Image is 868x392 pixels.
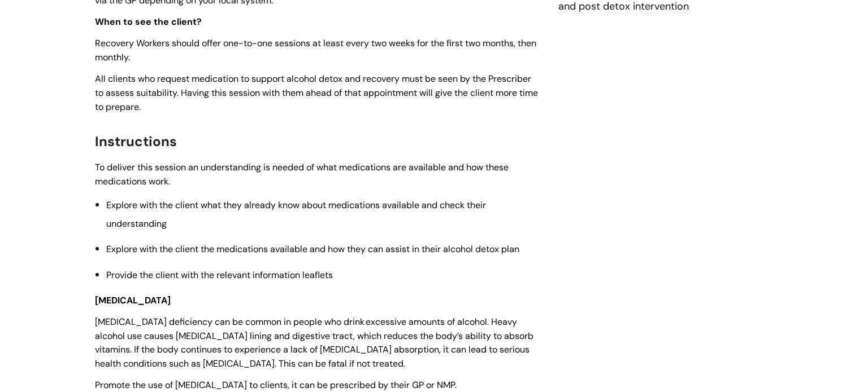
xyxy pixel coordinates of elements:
[95,37,536,63] span: Recovery Workers should offer one-to-one sessions at least every two weeks for the first two mont...
[95,73,538,113] span: All clients who request medication to support alcohol detox and recovery must be seen by the Pres...
[106,199,486,229] span: Explore with the client what they already know about medications available and check their unders...
[106,243,519,255] span: Explore with the client the medications available and how they can assist in their alcohol detox ...
[95,161,509,187] span: To deliver this session an understanding is needed of what medications are available and how thes...
[95,316,533,369] span: [MEDICAL_DATA] deficiency can be common in people who drink excessive amounts of alcohol. Heavy a...
[95,133,177,150] span: Instructions
[95,294,171,306] span: [MEDICAL_DATA]
[106,269,333,281] span: Provide the client with the relevant information leaflets
[95,16,202,28] strong: When to see the client?
[95,379,457,391] span: Promote the use of [MEDICAL_DATA] to clients, it can be prescribed by their GP or NMP.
